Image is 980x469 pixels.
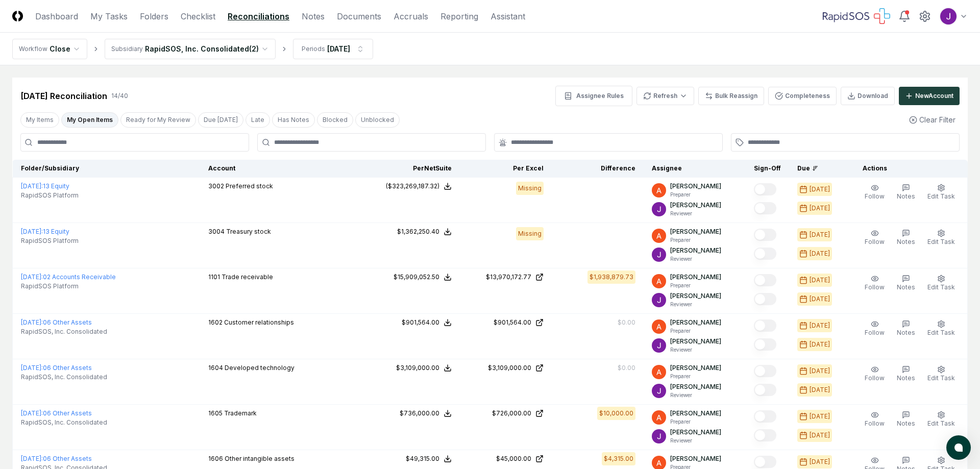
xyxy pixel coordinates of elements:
p: Preparer [670,191,721,199]
p: [PERSON_NAME] [670,201,721,210]
div: $1,938,879.73 [590,273,633,282]
p: [PERSON_NAME] [670,454,721,463]
span: Follow [865,192,885,200]
button: Assignee Rules [555,86,632,106]
div: $726,000.00 [492,409,531,418]
p: Preparer [670,418,721,426]
span: [DATE] : [21,409,43,417]
img: ACg8ocKTC56tjQR6-o9bi8poVV4j_qMfO6M0RniyL9InnBgkmYdNig=s96-c [940,8,957,24]
button: Notes [895,273,917,294]
th: Per Excel [460,160,552,178]
th: Folder/Subsidiary [13,160,201,178]
div: [DATE] [810,431,830,440]
button: ($323,269,187.32) [386,182,452,191]
img: ACg8ocKTC56tjQR6-o9bi8poVV4j_qMfO6M0RniyL9InnBgkmYdNig=s96-c [652,293,666,307]
button: Clear Filter [905,110,960,129]
button: Edit Task [925,227,957,249]
button: Ready for My Review [120,112,196,128]
button: Mark complete [754,274,776,286]
button: Mark complete [754,293,776,305]
img: ACg8ocK3mdmu6YYpaRl40uhUUGu9oxSxFSb1vbjsnEih2JuwAH1PGA=s96-c [652,365,666,379]
p: [PERSON_NAME] [670,182,721,191]
button: Mark complete [754,229,776,241]
span: Other intangible assets [225,455,295,462]
span: Follow [865,329,885,336]
th: Sign-Off [746,160,789,178]
a: Reconciliations [228,10,289,22]
p: [PERSON_NAME] [670,291,721,301]
button: Periods[DATE] [293,39,373,59]
img: ACg8ocK3mdmu6YYpaRl40uhUUGu9oxSxFSb1vbjsnEih2JuwAH1PGA=s96-c [652,183,666,198]
span: Notes [897,238,915,245]
div: Actions [854,164,960,173]
div: $49,315.00 [406,454,439,463]
div: Subsidiary [111,44,143,54]
p: Reviewer [670,391,721,399]
div: Missing [516,227,544,240]
th: Difference [552,160,644,178]
span: [DATE] : [21,273,43,281]
div: New Account [915,91,953,101]
span: 1602 [208,318,223,326]
span: Edit Task [927,419,955,427]
a: [DATE]:02 Accounts Receivable [21,273,116,281]
span: RapidSOS, Inc. Consolidated [21,327,107,336]
button: Notes [895,318,917,339]
a: $45,000.00 [468,454,544,463]
span: RapidSOS, Inc. Consolidated [21,418,107,427]
p: [PERSON_NAME] [670,382,721,391]
th: Per NetSuite [368,160,460,178]
p: Reviewer [670,255,721,263]
div: [DATE] [810,230,830,239]
img: ACg8ocK3mdmu6YYpaRl40uhUUGu9oxSxFSb1vbjsnEih2JuwAH1PGA=s96-c [652,274,666,288]
img: ACg8ocK3mdmu6YYpaRl40uhUUGu9oxSxFSb1vbjsnEih2JuwAH1PGA=s96-c [652,229,666,243]
a: Accruals [394,10,428,22]
a: $901,564.00 [468,318,544,327]
button: Follow [863,182,887,203]
button: $1,362,250.40 [397,227,452,236]
span: Notes [897,192,915,200]
th: Assignee [644,160,746,178]
span: RapidSOS Platform [21,236,79,245]
a: Dashboard [35,10,78,22]
button: Edit Task [925,363,957,385]
button: Notes [895,363,917,385]
button: $49,315.00 [406,454,452,463]
button: Edit Task [925,409,957,430]
button: Mark complete [754,456,776,468]
button: Follow [863,363,887,385]
div: [DATE] [327,43,350,54]
button: Mark complete [754,410,776,423]
span: Trade receivable [222,273,273,281]
div: Periods [302,44,325,54]
span: Treasury stock [226,228,271,235]
div: $4,315.00 [604,454,633,463]
img: ACg8ocKTC56tjQR6-o9bi8poVV4j_qMfO6M0RniyL9InnBgkmYdNig=s96-c [652,248,666,262]
p: [PERSON_NAME] [670,428,721,437]
a: [DATE]:06 Other Assets [21,455,92,462]
span: Edit Task [927,283,955,291]
div: $0.00 [618,363,635,373]
span: Follow [865,283,885,291]
p: [PERSON_NAME] [670,318,721,327]
div: $15,909,052.50 [394,273,439,282]
button: $3,109,000.00 [396,363,452,373]
p: Reviewer [670,301,721,308]
div: Account [208,164,360,173]
button: Mark complete [754,319,776,332]
img: ACg8ocK3mdmu6YYpaRl40uhUUGu9oxSxFSb1vbjsnEih2JuwAH1PGA=s96-c [652,319,666,334]
div: [DATE] Reconciliation [20,90,107,102]
a: [DATE]:06 Other Assets [21,409,92,417]
span: Trademark [224,409,257,417]
span: Follow [865,374,885,382]
p: Preparer [670,236,721,244]
span: 1605 [208,409,223,417]
button: Unblocked [355,112,400,128]
p: Preparer [670,327,721,335]
button: Due Today [198,112,243,128]
a: $13,970,172.77 [468,273,544,282]
p: Reviewer [670,346,721,354]
button: Notes [895,409,917,430]
span: 1604 [208,364,223,372]
button: Notes [895,182,917,203]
